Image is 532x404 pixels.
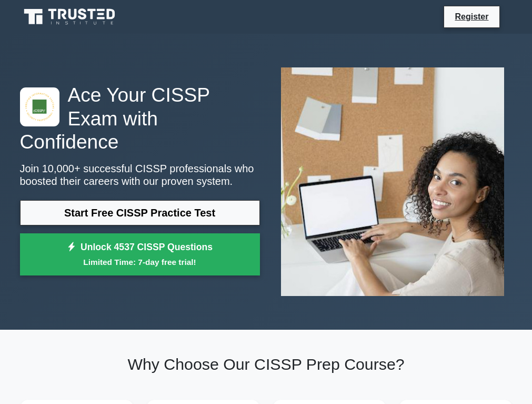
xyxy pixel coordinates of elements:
[20,162,260,188] p: Join 10,000+ successful CISSP professionals who boosted their careers with our proven system.
[20,233,260,275] a: Unlock 4537 CISSP QuestionsLimited Time: 7-day free trial!
[448,10,495,23] a: Register
[20,355,513,374] h2: Why Choose Our CISSP Prep Course?
[33,256,247,268] small: Limited Time: 7-day free trial!
[20,200,260,225] a: Start Free CISSP Practice Test
[20,83,260,154] h1: Ace Your CISSP Exam with Confidence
